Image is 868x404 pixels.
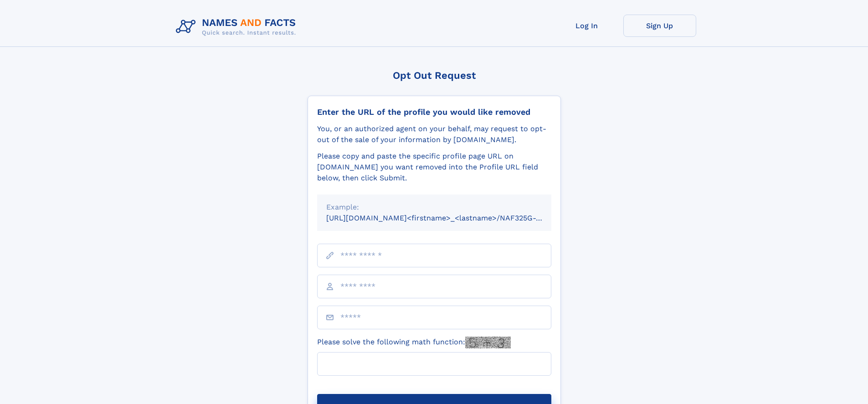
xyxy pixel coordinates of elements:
[550,15,623,37] a: Log In
[326,202,542,213] div: Example:
[317,337,511,348] label: Please solve the following math function:
[308,70,561,81] div: Opt Out Request
[317,151,551,184] div: Please copy and paste the specific profile page URL on [DOMAIN_NAME] you want removed into the Pr...
[623,15,696,37] a: Sign Up
[317,107,551,117] div: Enter the URL of the profile you would like removed
[172,15,303,39] img: Logo Names and Facts
[326,214,569,222] small: [URL][DOMAIN_NAME]<firstname>_<lastname>/NAF325G-xxxxxxxx
[317,123,551,145] div: You, or an authorized agent on your behalf, may request to opt-out of the sale of your informatio...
